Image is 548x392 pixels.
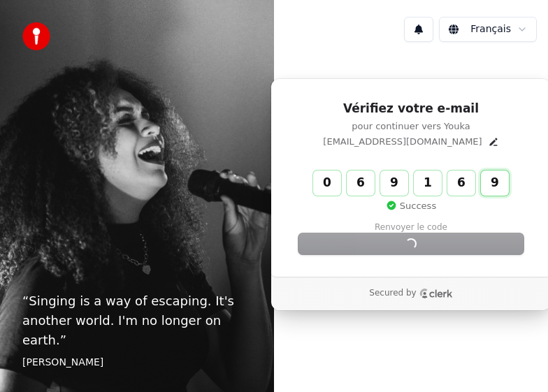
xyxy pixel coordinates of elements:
p: pour continuer vers Youka [298,120,524,133]
p: Success [386,200,436,212]
p: “ Singing is a way of escaping. It's another world. I'm no longer on earth. ” [22,291,252,350]
h1: Vérifiez votre e-mail [298,101,524,117]
input: Enter verification code [313,170,537,196]
button: Edit [488,136,499,147]
img: youka [22,22,50,50]
a: Clerk logo [419,289,453,298]
p: Secured by [369,288,416,299]
p: [EMAIL_ADDRESS][DOMAIN_NAME] [323,136,482,148]
footer: [PERSON_NAME] [22,356,252,370]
